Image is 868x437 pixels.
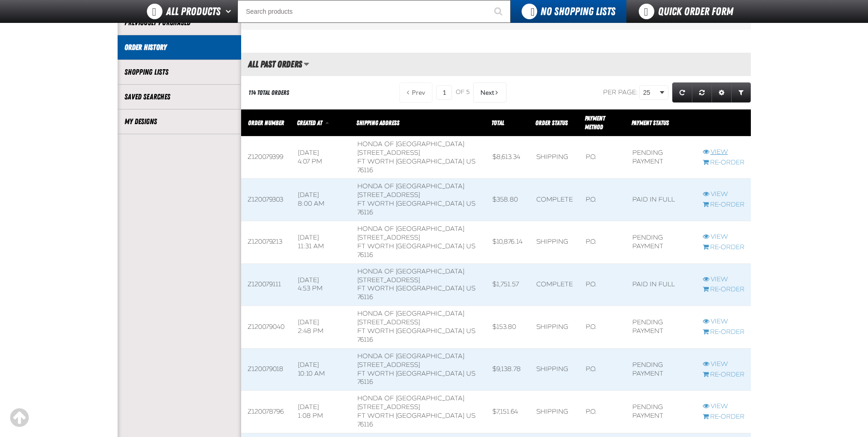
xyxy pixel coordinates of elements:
span: US [466,284,475,292]
span: of 5 [456,88,469,97]
a: Refresh grid action [672,82,692,103]
span: Honda of [GEOGRAPHIC_DATA] [357,352,464,360]
th: Row actions [696,109,751,137]
span: [GEOGRAPHIC_DATA] [396,242,464,250]
span: Honda of [GEOGRAPHIC_DATA] [357,225,464,233]
td: $7,151.64 [486,391,530,433]
span: Order Number [248,119,284,126]
td: Z120079399 [241,136,291,179]
bdo: 76116 [357,166,373,174]
div: 114 Total Orders [248,88,289,97]
td: Z120079213 [241,221,291,264]
span: Honda of [GEOGRAPHIC_DATA] [357,268,464,275]
td: P.O. [579,263,626,306]
span: [GEOGRAPHIC_DATA] [396,412,464,420]
a: Order History [124,42,234,53]
span: Shipping Address [356,119,399,126]
td: Shipping [530,391,579,433]
a: View Z120079040 order [703,317,744,326]
a: Total [491,119,504,126]
td: P.O. [579,136,626,179]
td: P.O. [579,179,626,221]
button: Next Page [473,82,507,103]
a: Re-Order Z120079018 order [703,371,744,379]
span: [GEOGRAPHIC_DATA] [396,158,464,165]
span: 25 [643,88,658,98]
input: Current page number [436,85,452,100]
a: View Z120079303 order [703,190,744,199]
a: Shopping Lists [124,67,234,77]
span: [STREET_ADDRESS] [357,361,420,369]
bdo: 76116 [357,208,373,216]
a: Expand or Collapse Grid Filters [731,82,751,103]
td: P.O. [579,348,626,391]
span: [STREET_ADDRESS] [357,149,420,157]
span: US [466,158,475,165]
td: Z120079111 [241,263,291,306]
td: Z120079040 [241,306,291,349]
bdo: 76116 [357,421,373,428]
td: Shipping [530,136,579,179]
a: Expand or Collapse Grid Settings [712,82,732,103]
a: Re-Order Z120079213 order [703,243,744,252]
td: P.O. [579,221,626,264]
span: [GEOGRAPHIC_DATA] [396,327,464,335]
a: View Z120079213 order [703,233,744,241]
span: Next Page [480,89,494,96]
a: Re-Order Z120078796 order [703,413,744,421]
span: FT WORTH [357,370,394,377]
span: Honda of [GEOGRAPHIC_DATA] [357,140,464,148]
span: US [466,242,475,250]
bdo: 76116 [357,378,373,386]
td: $10,876.14 [486,221,530,264]
td: Complete [530,263,579,306]
span: Payment Method [585,115,605,131]
button: Manage grid views. Current view is All Past Orders [303,56,309,72]
span: [GEOGRAPHIC_DATA] [396,200,464,208]
a: Reset grid action [692,82,712,103]
bdo: 76116 [357,293,373,301]
td: [DATE] 1:08 PM [291,391,351,433]
span: All Products [166,3,221,20]
td: Shipping [530,306,579,349]
span: [STREET_ADDRESS] [357,234,420,241]
span: FT WORTH [357,242,394,250]
a: My Designs [124,116,234,127]
td: [DATE] 4:07 PM [291,136,351,179]
td: $358.80 [486,179,530,221]
a: Re-Order Z120079040 order [703,328,744,337]
span: FT WORTH [357,200,394,208]
td: Z120079018 [241,348,291,391]
td: $9,138.78 [486,348,530,391]
span: [GEOGRAPHIC_DATA] [396,284,464,292]
a: Re-Order Z120079111 order [703,285,744,294]
td: P.O. [579,391,626,433]
span: Per page: [603,88,638,96]
span: [STREET_ADDRESS] [357,403,420,411]
span: FT WORTH [357,327,394,335]
td: Pending payment [626,221,696,264]
a: View Z120079018 order [703,360,744,369]
span: FT WORTH [357,284,394,292]
span: US [466,370,475,377]
td: Z120078796 [241,391,291,433]
a: Saved Searches [124,92,234,102]
h2: All Past Orders [241,59,302,69]
span: US [466,200,475,208]
a: View Z120079399 order [703,148,744,157]
td: Pending payment [626,348,696,391]
td: [DATE] 10:10 AM [291,348,351,391]
td: Paid in full [626,179,696,221]
td: [DATE] 8:00 AM [291,179,351,221]
td: [DATE] 11:31 AM [291,221,351,264]
bdo: 76116 [357,336,373,344]
a: Re-Order Z120079399 order [703,158,744,167]
bdo: 76116 [357,251,373,259]
a: View Z120078796 order [703,402,744,411]
td: Pending payment [626,136,696,179]
span: Honda of [GEOGRAPHIC_DATA] [357,310,464,317]
span: [STREET_ADDRESS] [357,318,420,326]
td: P.O. [579,306,626,349]
span: Honda of [GEOGRAPHIC_DATA] [357,182,464,190]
